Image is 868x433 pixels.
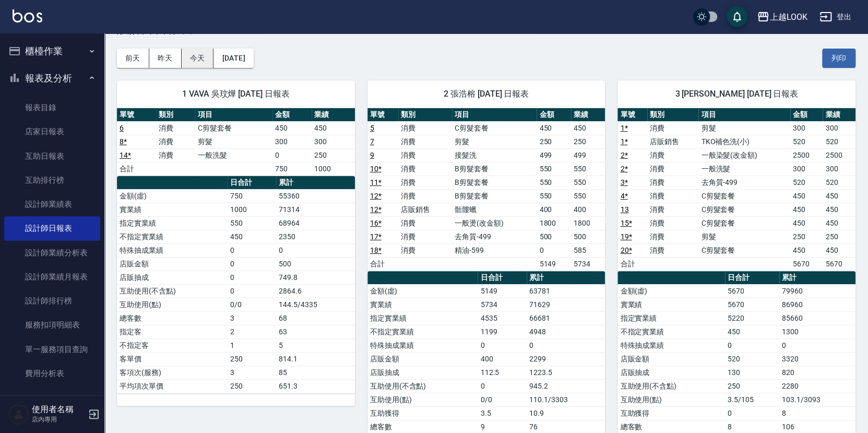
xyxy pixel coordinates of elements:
td: 10.9 [527,406,605,420]
td: 400 [537,203,570,216]
td: 250 [228,352,276,366]
td: 店販金額 [617,352,724,366]
td: 0 [527,338,605,352]
a: 9 [370,151,374,159]
td: 0 [537,243,570,257]
td: 互助使用(點) [117,298,228,311]
a: 費用分析表 [4,361,100,385]
td: 0 [725,338,779,352]
td: 63 [276,325,354,338]
td: 250 [312,148,355,162]
td: 450 [790,203,823,216]
td: 金額(虛) [617,284,724,298]
td: 520 [790,135,823,148]
span: 1 VAVA 吳玟燁 [DATE] 日報表 [129,89,342,99]
td: 剪髮 [452,135,537,148]
th: 累計 [779,271,855,285]
td: 2280 [779,379,855,393]
th: 單號 [367,108,398,122]
td: 互助使用(不含點) [117,284,228,298]
td: 5149 [478,284,526,298]
td: 剪髮 [195,135,272,148]
td: 實業績 [617,298,724,311]
td: 0 [276,243,354,257]
td: 互助獲得 [367,406,478,420]
td: 合計 [117,162,156,175]
td: 消費 [647,243,698,257]
td: 450 [823,216,855,230]
td: 750 [272,162,312,175]
td: 消費 [398,148,452,162]
td: 550 [537,189,570,203]
td: 0 [779,338,855,352]
td: 300 [823,162,855,175]
td: 3320 [779,352,855,366]
td: 112.5 [478,366,526,379]
td: 144.5/4335 [276,298,354,311]
td: 3.5 [478,406,526,420]
td: 3.5/105 [725,393,779,406]
table: a dense table [117,176,355,393]
td: 5670 [725,298,779,311]
button: 登出 [815,7,855,27]
th: 項目 [195,108,272,122]
td: 一般洗髮 [195,148,272,162]
td: 店販金額 [117,257,228,271]
td: 400 [571,203,605,216]
td: 8 [779,406,855,420]
td: 1000 [312,162,355,175]
img: Person [8,404,29,425]
td: 1223.5 [527,366,605,379]
td: 互助使用(不含點) [617,379,724,393]
td: 499 [571,148,605,162]
td: 520 [790,175,823,189]
td: 消費 [398,243,452,257]
td: 金額(虛) [117,189,228,203]
td: 1199 [478,325,526,338]
table: a dense table [367,108,605,271]
td: 合計 [367,257,398,271]
td: 金額(虛) [367,284,478,298]
td: 骷髏蠟 [452,203,537,216]
td: 指定實業績 [617,311,724,325]
th: 類別 [156,108,195,122]
td: 5670 [823,257,855,271]
td: 4535 [478,311,526,325]
td: 店販抽成 [367,366,478,379]
a: 設計師業績分析表 [4,241,100,265]
td: 66681 [527,311,605,325]
td: 450 [823,189,855,203]
a: 互助排行榜 [4,168,100,192]
a: 7 [370,137,374,146]
td: 130 [725,366,779,379]
td: 300 [790,121,823,135]
td: 550 [571,189,605,203]
td: 特殊抽成業績 [617,338,724,352]
td: 450 [725,325,779,338]
td: 86960 [779,298,855,311]
td: 1300 [779,325,855,338]
td: 750 [228,189,276,203]
td: 指定實業績 [117,216,228,230]
td: 0 [228,257,276,271]
td: 300 [823,121,855,135]
td: 合計 [617,257,647,271]
td: 103.1/3093 [779,393,855,406]
td: 消費 [398,189,452,203]
td: 消費 [398,162,452,175]
div: 上越LOOK [769,10,807,24]
td: 3 [228,366,276,379]
td: 1800 [537,216,570,230]
td: 2500 [823,148,855,162]
td: 消費 [398,135,452,148]
td: 2350 [276,230,354,243]
th: 項目 [452,108,537,122]
td: 68964 [276,216,354,230]
a: 單一服務項目查詢 [4,337,100,361]
th: 單號 [117,108,156,122]
th: 日合計 [478,271,526,285]
button: 前天 [117,49,149,68]
td: C剪髮套餐 [195,121,272,135]
td: 消費 [156,148,195,162]
td: 消費 [398,230,452,243]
